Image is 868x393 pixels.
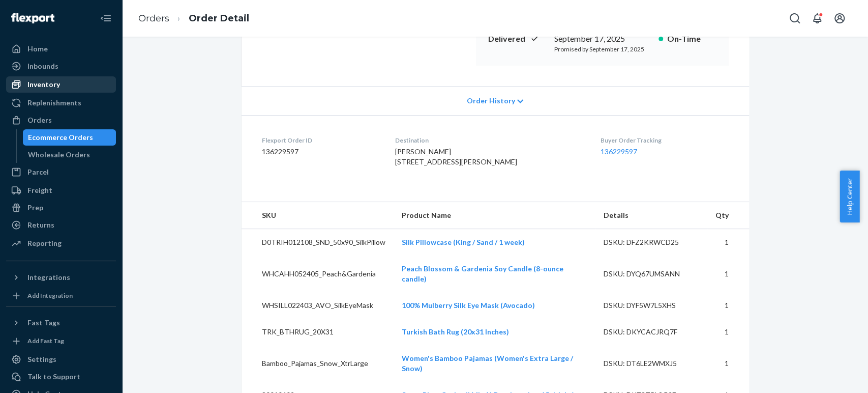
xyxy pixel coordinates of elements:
td: 1 [707,292,749,319]
p: On-Time [667,33,716,45]
button: Fast Tags [6,315,116,331]
th: Product Name [394,202,595,229]
div: Settings [27,354,56,364]
a: Ecommerce Orders [23,129,116,146]
div: Parcel [27,167,49,177]
div: Home [27,44,48,54]
div: Add Fast Tag [27,336,64,345]
a: Add Integration [6,290,116,302]
div: DSKU: DFZ2KRWCD25 [604,237,699,247]
div: DSKU: DT6LE2WMXJ5 [604,358,699,369]
a: Turkish Bath Rug (20x31 Inches) [402,327,509,336]
dt: Destination [395,136,584,145]
a: Add Fast Tag [6,335,116,347]
p: Delivered [488,33,546,45]
a: Prep [6,200,116,216]
a: Talk to Support [6,369,116,385]
a: Order Detail [189,13,249,24]
a: Freight [6,182,116,199]
dd: 136229597 [262,147,379,157]
a: Inbounds [6,58,116,74]
a: Orders [138,13,169,24]
td: TRK_BTHRUG_20X31 [242,319,394,345]
div: Fast Tags [27,318,60,328]
ol: breadcrumbs [130,4,257,34]
div: DSKU: DKYCACJRQ7F [604,327,699,337]
td: D0TRIH012108_SND_50x90_SilkPillow [242,229,394,256]
td: WHSILL022403_AVO_SilkEyeMask [242,292,394,319]
a: Returns [6,217,116,233]
span: [PERSON_NAME] [STREET_ADDRESS][PERSON_NAME] [395,147,517,166]
div: Orders [27,115,52,125]
td: 1 [707,256,749,292]
div: DSKU: DYF5W7L5XHS [604,300,699,311]
button: Open notifications [807,8,827,29]
td: 1 [707,229,749,256]
a: Orders [6,112,116,128]
a: Parcel [6,164,116,180]
td: 1 [707,345,749,382]
a: 136229597 [601,147,637,156]
div: Freight [27,185,52,195]
th: Details [595,202,707,229]
dt: Flexport Order ID [262,136,379,145]
div: Returns [27,220,54,230]
div: DSKU: DYQ67UMSANN [604,269,699,279]
a: Silk Pillowcase (King / Sand / 1 week) [402,238,525,246]
td: Bamboo_Pajamas_Snow_XtrLarge [242,345,394,382]
button: Open Search Box [785,8,805,29]
div: Inbounds [27,61,58,71]
a: Inventory [6,76,116,93]
span: Order History [466,96,515,106]
div: Prep [27,203,43,213]
a: Peach Blossom & Gardenia Soy Candle (8-ounce candle) [402,264,563,283]
div: Ecommerce Orders [28,132,93,143]
a: Settings [6,351,116,368]
div: Talk to Support [27,372,80,382]
div: Wholesale Orders [28,150,90,160]
button: Integrations [6,269,116,286]
td: WHCAHH052405_Peach&Gardenia [242,256,394,292]
p: Promised by September 17, 2025 [554,45,650,53]
button: Help Center [840,171,859,222]
div: September 17, 2025 [554,33,650,45]
th: Qty [707,202,749,229]
a: 100% Mulberry Silk Eye Mask (Avocado) [402,301,535,310]
dt: Buyer Order Tracking [601,136,729,145]
div: Replenishments [27,98,81,108]
div: Inventory [27,79,60,90]
div: Reporting [27,238,62,248]
div: Integrations [27,272,70,283]
td: 1 [707,319,749,345]
a: Women's Bamboo Pajamas (Women's Extra Large / Snow) [402,354,573,373]
img: Flexport logo [11,13,54,23]
div: Add Integration [27,291,73,300]
button: Close Navigation [96,8,116,29]
a: Replenishments [6,95,116,111]
th: SKU [242,202,394,229]
a: Reporting [6,235,116,251]
button: Open account menu [829,8,850,29]
a: Wholesale Orders [23,147,116,163]
a: Home [6,41,116,57]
